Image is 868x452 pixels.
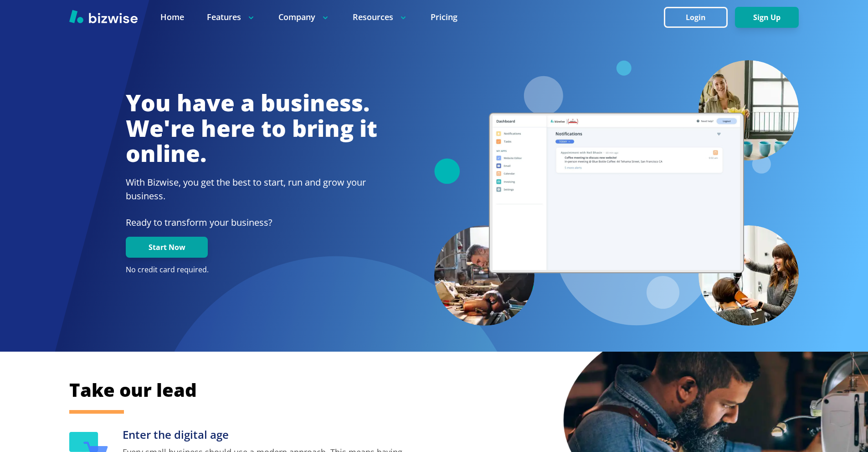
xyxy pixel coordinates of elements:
[664,7,728,28] button: Login
[126,216,377,229] p: Ready to transform your business?
[126,176,377,203] h2: With Bizwise, you get the best to start, run and grow your business.
[123,427,411,442] h3: Enter the digital age
[126,90,377,166] h1: You have a business. We're here to bring it online.
[160,11,184,23] a: Home
[126,265,377,275] p: No credit card required.
[69,10,138,23] img: Bizwise Logo
[126,237,208,258] button: Start Now
[126,243,208,252] a: Start Now
[735,13,799,22] a: Sign Up
[69,378,753,402] h2: Take our lead
[735,7,799,28] button: Sign Up
[664,13,735,22] a: Login
[278,11,330,23] p: Company
[431,11,457,23] a: Pricing
[207,11,256,23] p: Features
[353,11,408,23] p: Resources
